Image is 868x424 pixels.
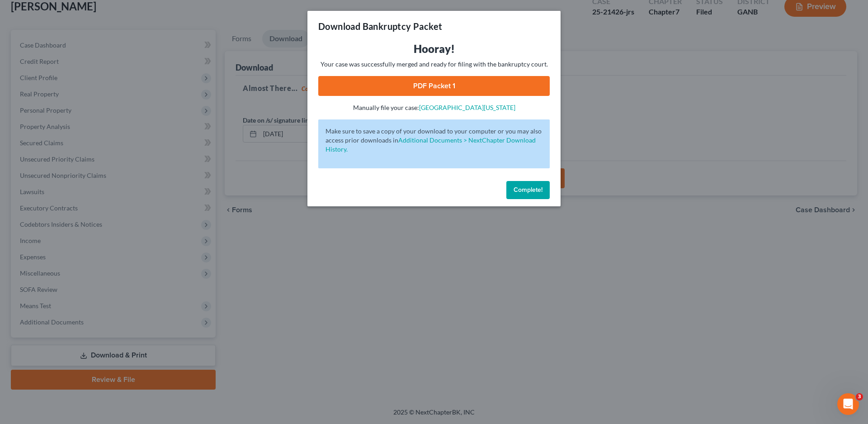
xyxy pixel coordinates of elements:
[318,60,550,69] p: Your case was successfully merged and ready for filing with the bankruptcy court.
[325,136,536,153] a: Additional Documents > NextChapter Download History.
[318,42,550,56] h3: Hooray!
[514,186,542,194] span: Complete!
[318,103,550,112] p: Manually file your case:
[325,127,542,154] p: Make sure to save a copy of your download to your computer or you may also access prior downloads in
[419,104,515,111] a: [GEOGRAPHIC_DATA][US_STATE]
[506,181,550,199] button: Complete!
[837,393,859,415] iframe: Intercom live chat
[318,76,550,96] a: PDF Packet 1
[856,393,863,400] span: 3
[318,20,442,33] h3: Download Bankruptcy Packet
